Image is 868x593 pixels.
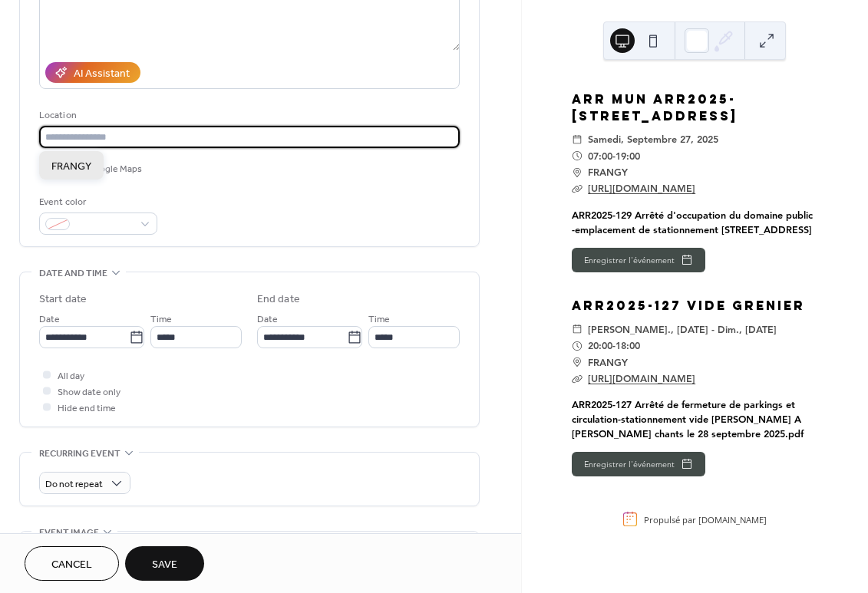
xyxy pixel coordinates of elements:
button: Save [125,546,204,581]
a: ARR2025-127 Vide grenier [572,298,805,313]
span: Date and time [39,265,107,282]
a: [URL][DOMAIN_NAME] [588,372,695,384]
span: - [612,148,616,164]
a: [DOMAIN_NAME] [698,513,767,525]
span: FRANGY [51,159,91,175]
a: [URL][DOMAIN_NAME] [588,182,695,194]
button: Cancel [25,546,119,581]
span: samedi, septembre 27, 2025 [588,131,718,147]
span: Show date only [58,384,120,400]
span: Hide end time [58,400,116,417]
div: ARR2025-127 Arrêté de fermeture de parkings et circulation-stationnement vide [PERSON_NAME] A [... [572,397,818,441]
div: Start date [39,292,87,308]
div: ​ [572,321,583,338]
div: ​ [572,180,583,196]
div: ​ [572,338,583,354]
span: [PERSON_NAME]., [DATE] - dim., [DATE] [588,321,777,338]
div: ​ [572,354,583,371]
span: Time [368,311,390,328]
button: AI Assistant [45,62,140,83]
div: Event color [39,194,154,210]
div: Location [39,107,457,124]
span: 19:00 [616,148,640,164]
div: ​ [572,148,583,164]
span: Event image [39,525,99,541]
span: 18:00 [616,338,640,354]
span: 07:00 [588,148,612,164]
span: - [612,338,616,354]
button: Enregistrer l'événement [572,452,705,476]
span: FRANGY [588,354,628,371]
span: All day [58,368,84,384]
span: Date [39,311,60,328]
span: Time [150,311,172,328]
span: Recurring event [39,446,120,462]
button: Enregistrer l'événement [572,248,705,272]
div: AI Assistant [74,66,130,82]
span: FRANGY [588,164,628,180]
div: ARR2025-129 Arrêté d'occupation du domaine public -emplacement de stationnement [STREET_ADDRESS] [572,208,818,237]
div: ​ [572,164,583,180]
a: ARR MUN ARR2025-[STREET_ADDRESS] [572,91,738,124]
span: Save [152,557,177,573]
div: ​ [572,131,583,147]
span: 20:00 [588,338,612,354]
div: End date [257,292,300,308]
div: Propulsé par [644,513,767,525]
span: Date [257,311,278,328]
div: ​ [572,371,583,387]
span: Cancel [51,557,92,573]
span: Do not repeat [45,476,103,493]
